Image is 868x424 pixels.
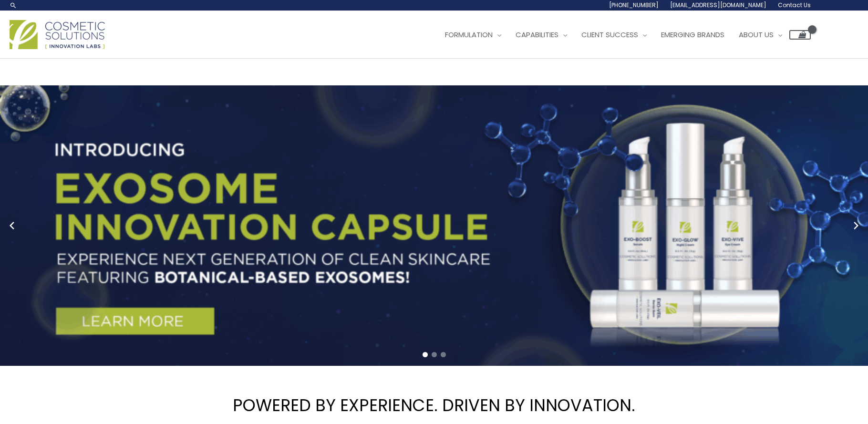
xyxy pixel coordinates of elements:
img: Cosmetic Solutions Logo [10,20,105,49]
span: Formulation [445,30,493,40]
a: Search icon link [10,1,17,9]
span: Go to slide 3 [441,352,446,357]
span: Client Success [581,30,638,40]
a: Client Success [574,21,654,49]
button: Previous slide [5,218,19,233]
span: [EMAIL_ADDRESS][DOMAIN_NAME] [670,1,766,9]
span: About Us [739,30,774,40]
span: Go to slide 1 [423,352,428,357]
span: [PHONE_NUMBER] [609,1,659,9]
a: Formulation [438,21,508,49]
nav: Site Navigation [431,21,811,49]
button: Next slide [849,218,863,233]
span: Emerging Brands [661,30,724,40]
a: About Us [732,21,789,49]
span: Contact Us [778,1,811,9]
span: Go to slide 2 [432,352,437,357]
a: Capabilities [508,21,574,49]
a: Emerging Brands [654,21,732,49]
a: View Shopping Cart, empty [789,30,811,40]
span: Capabilities [516,30,558,40]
